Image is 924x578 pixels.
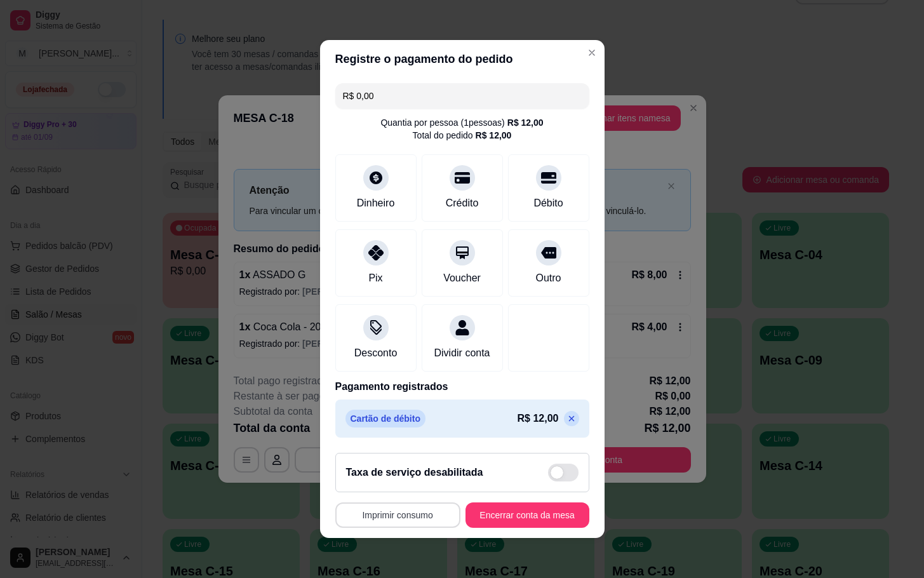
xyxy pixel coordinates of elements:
[354,346,398,361] div: Desconto
[443,271,481,286] div: Voucher
[507,116,544,129] div: R$ 12,00
[335,502,460,528] button: Imprimir consumo
[533,196,563,211] div: Débito
[413,129,512,142] div: Total do pedido
[380,116,543,129] div: Quantia por pessoa ( 1 pessoas)
[476,129,512,142] div: R$ 12,00
[446,196,479,211] div: Crédito
[335,379,589,394] p: Pagamento registrados
[582,43,602,63] button: Close
[345,410,425,427] p: Cartão de débito
[357,196,395,211] div: Dinheiro
[434,346,490,361] div: Dividir conta
[465,502,589,528] button: Encerrar conta da mesa
[343,83,582,109] input: Ex.: hambúrguer de cordeiro
[535,271,561,286] div: Outro
[346,465,483,480] h2: Taxa de serviço desabilitada
[368,271,382,286] div: Pix
[518,411,559,426] p: R$ 12,00
[320,40,605,78] header: Registre o pagamento do pedido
